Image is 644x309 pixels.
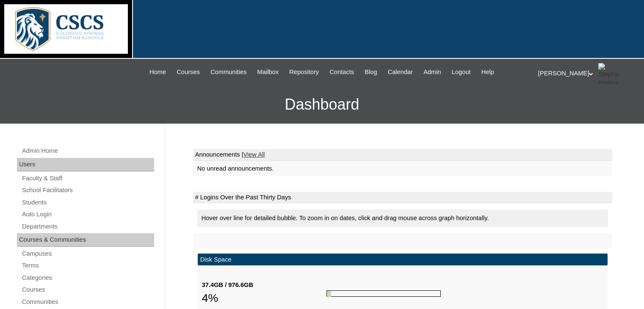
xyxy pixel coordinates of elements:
span: Blog [365,67,377,77]
span: Home [149,67,166,77]
a: Blog [360,67,381,77]
span: Mailbox [257,67,279,77]
div: Courses & Communities [17,233,154,247]
img: Stephanie Phillips [598,63,619,84]
div: 37.4GB / 976.6GB [202,281,326,290]
a: Departments [21,221,154,232]
td: Announcements | [193,149,612,161]
span: Contacts [329,67,354,77]
div: 4% [202,290,326,306]
span: Calendar [388,67,413,77]
a: Courses [21,284,154,295]
a: Contacts [325,67,358,77]
span: Logout [452,67,471,77]
a: Admin [419,67,445,77]
a: Terms [21,260,154,271]
a: Categories [21,273,154,283]
span: Help [481,67,494,77]
a: Campuses [21,248,154,259]
a: School Facilitators [21,185,154,196]
a: Auto Login [21,209,154,220]
div: Users [17,158,154,171]
a: Communities [206,67,251,77]
a: Courses [172,67,204,77]
td: # Logins Over the Past Thirty Days [193,192,612,204]
a: Mailbox [253,67,283,77]
a: Communities [21,297,154,307]
a: Help [477,67,498,77]
a: Logout [448,67,475,77]
span: Admin [423,67,441,77]
span: Courses [177,67,200,77]
a: Faculty & Staff [21,173,154,184]
a: View All [243,151,265,158]
a: Repository [285,67,323,77]
span: Repository [289,67,319,77]
a: Calendar [384,67,417,77]
a: Home [145,67,170,77]
div: [PERSON_NAME] [538,63,636,84]
a: Students [21,197,154,208]
td: No unread announcements. [193,161,612,177]
img: logo-white.png [4,4,128,54]
span: Communities [210,67,247,77]
td: Disk Space [198,254,608,266]
h3: Dashboard [4,86,640,124]
a: Admin Home [21,146,154,156]
div: Hover over line for detailed bubble. To zoom in on dates, click and drag mouse across graph horiz... [197,210,608,227]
